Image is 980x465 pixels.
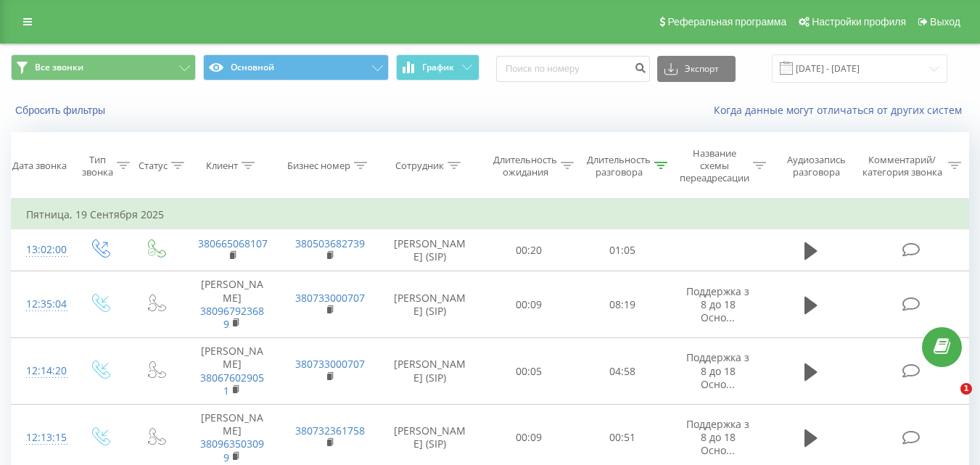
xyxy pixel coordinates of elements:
a: Когда данные могут отличаться от других систем [714,103,969,117]
td: 01:05 [576,229,670,271]
span: Поддержка з 8 до 18 Осно... [686,417,749,457]
td: [PERSON_NAME] (SIP) [378,271,482,338]
a: 380665068107 [198,236,268,250]
td: 08:19 [576,271,670,338]
span: Настройки профиля [812,16,906,28]
div: 12:13:15 [26,424,57,452]
span: Выход [930,16,960,28]
td: [PERSON_NAME] (SIP) [378,338,482,405]
div: Комментарий/категория звонка [860,154,944,178]
div: Сотрудник [395,160,444,172]
span: Реферальная программа [667,16,786,28]
input: Поиск по номеру [496,56,650,82]
div: Аудиозапись разговора [780,154,853,178]
span: Все звонки [35,62,83,73]
div: Дата звонка [12,160,67,172]
td: [PERSON_NAME] [184,338,281,405]
div: Статус [139,160,168,172]
div: 12:14:20 [26,357,57,385]
button: Все звонки [11,54,196,81]
button: Основной [203,54,388,81]
a: 380967923689 [200,304,264,331]
span: Поддержка з 8 до 18 Осно... [686,350,749,390]
span: График [422,62,454,73]
a: 380963503099 [200,437,264,464]
td: [PERSON_NAME] (SIP) [378,229,482,271]
td: [PERSON_NAME] [184,271,281,338]
a: 380503682739 [295,236,365,250]
div: 13:02:00 [26,236,57,264]
iframe: Intercom live chat [931,383,965,418]
a: 380732361758 [295,424,365,437]
span: Поддержка з 8 до 18 Осно... [686,284,749,324]
div: Длительность ожидания [493,154,557,178]
div: 12:35:04 [26,290,57,318]
button: Сбросить фильтры [11,104,112,117]
a: 380733000707 [295,357,365,371]
button: Экспорт [657,56,736,82]
div: Бизнес номер [287,160,350,172]
td: 00:09 [482,271,576,338]
td: 00:05 [482,338,576,405]
div: Название схемы переадресации [680,147,749,184]
span: 1 [960,383,972,395]
a: 380676029051 [200,371,264,398]
a: 380733000707 [295,291,365,305]
td: 00:20 [482,229,576,271]
div: Длительность разговора [587,154,651,178]
div: Тип звонка [82,154,113,178]
td: Пятница, 19 Сентября 2025 [12,200,969,229]
button: График [396,54,479,81]
div: Клиент [206,160,238,172]
td: 04:58 [576,338,670,405]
